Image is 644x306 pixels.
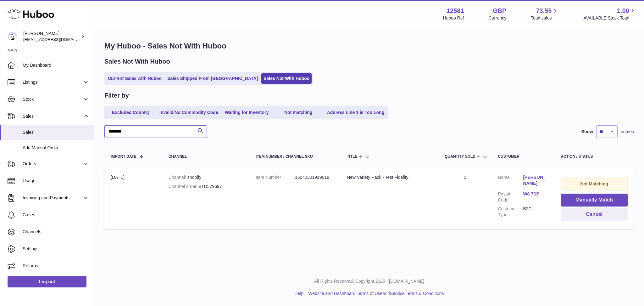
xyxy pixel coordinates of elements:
[493,7,506,15] strong: GBP
[580,181,608,186] strong: Not Matching
[104,41,634,51] h1: My Huboo - Sales Not With Huboo
[23,62,89,68] span: My Dashboard
[523,174,548,186] a: [PERSON_NAME]
[443,15,464,21] div: Huboo Ref
[498,191,523,203] dt: Postal Code
[447,7,464,15] strong: 12581
[583,15,636,21] span: AVAILABLE Stock Total
[8,32,17,41] img: ibrewis@drink-trip.com
[23,178,89,184] span: Usage
[531,7,559,21] a: 73.55 Total sales
[531,15,559,21] span: Total sales
[464,175,466,180] a: 1
[561,194,628,207] button: Manually Match
[308,291,382,296] a: Website and Dashboard Terms of Use
[169,184,199,189] strong: Channel order
[306,291,444,297] li: and
[523,191,548,197] a: W8 7SP
[23,195,83,201] span: Invoicing and Payments
[23,96,83,102] span: Stock
[104,168,162,229] td: [DATE]
[498,174,523,188] dt: Name
[23,79,83,85] span: Listings
[222,107,272,118] a: Waiting for Inventory
[169,155,243,159] div: Channel
[106,73,164,84] a: Current Sales with Huboo
[165,73,260,84] a: Sales Shipped From [GEOGRAPHIC_DATA]
[523,206,548,218] dd: B2C
[489,15,507,21] div: Currency
[561,155,628,159] div: Action / Status
[23,161,83,167] span: Orders
[23,129,89,135] span: Sales
[23,113,83,119] span: Sales
[583,7,636,21] a: 1.00 AVAILABLE Stock Total
[390,291,444,296] a: Service Terms & Conditions
[325,107,387,118] a: Address Line 1 is Too Long
[23,263,89,269] span: Returns
[347,174,432,180] div: New Variety Pack - Test Fidelity
[256,155,334,159] div: Item Number / Channel SKU
[169,184,243,190] div: #TD579697
[498,206,523,218] dt: Customer Type
[23,145,89,151] span: Add Manual Order
[536,7,552,15] span: 73.55
[498,155,548,159] div: Customer
[261,73,312,84] a: Sales Not With Huboo
[8,276,86,287] a: Log out
[23,229,89,235] span: Channels
[23,31,80,42] div: [PERSON_NAME]
[104,91,129,100] h2: Filter by
[23,212,89,218] span: Cases
[295,291,304,296] a: Help
[256,174,295,180] dt: Item Number
[106,107,156,118] a: Excluded Country
[23,246,89,252] span: Settings
[104,57,170,66] h2: Sales Not With Huboo
[617,7,629,15] span: 1.00
[111,155,136,159] span: Import date
[169,174,243,180] div: shopify
[99,278,639,284] p: All Rights Reserved. Copyright 2025 - [DOMAIN_NAME]
[157,107,220,118] a: Invalid/No Commodity Code
[273,107,324,118] a: Not matching
[23,37,92,42] span: [EMAIL_ADDRESS][DOMAIN_NAME]
[347,155,357,159] span: Title
[581,129,593,135] label: Show
[445,155,475,159] span: Quantity Sold
[621,129,634,135] span: entries
[295,174,334,180] dd: 15042301919618
[561,208,628,221] button: Cancel
[169,175,187,180] strong: Channel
